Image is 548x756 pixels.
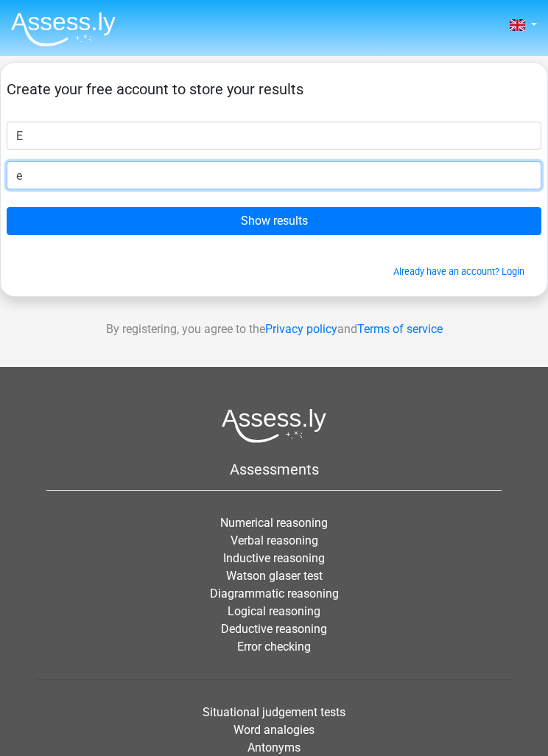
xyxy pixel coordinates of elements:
img: Assessly logo [222,408,326,443]
a: Error checking [237,640,311,654]
a: Word analogies [233,723,315,737]
img: Assessly [11,12,116,46]
a: Situational judgement tests [203,705,345,719]
a: Watson glaser test [226,569,323,583]
a: Inductive reasoning [223,551,325,565]
a: Deductive reasoning [221,622,327,636]
a: Terms of service [357,322,443,336]
input: Show results [7,207,541,235]
a: Already have an account? Login [393,266,524,277]
a: Diagrammatic reasoning [210,587,339,601]
a: Logical reasoning [228,604,320,618]
h5: Create your free account to store your results [7,80,541,98]
input: Email [7,161,541,189]
a: Verbal reasoning [231,533,318,547]
a: Antonyms [247,741,301,755]
a: Numerical reasoning [220,516,328,530]
a: Privacy policy [265,322,337,336]
input: First name [7,122,541,150]
h5: Assessments [46,461,502,478]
